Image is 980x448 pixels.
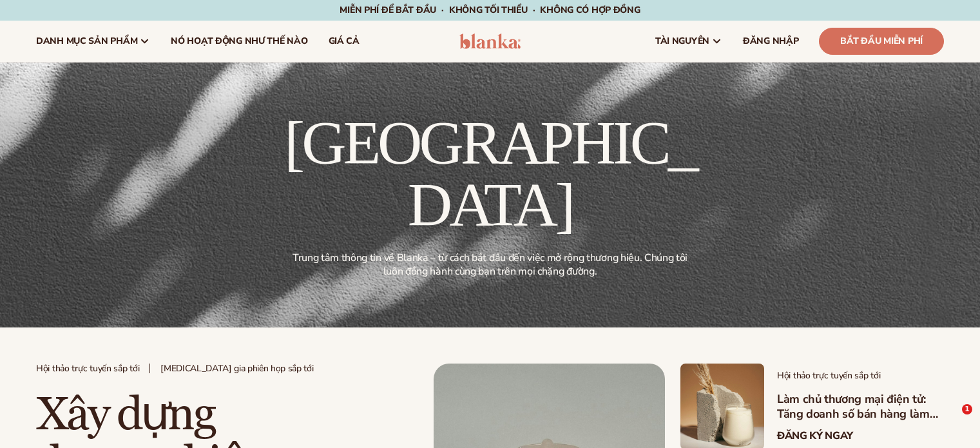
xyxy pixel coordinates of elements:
a: danh mục sản phẩm [26,21,160,62]
font: ĐĂNG NHẬP [743,35,798,47]
img: biểu trưng [459,34,521,49]
font: Trung tâm thông tin về Blanka – từ cách bắt đầu đến việc mở rộng thương hiệu. Chúng tôi luôn đồng... [293,251,687,278]
font: KHÔNG tối thiểu [449,4,528,16]
font: tài nguyên [655,35,709,47]
font: Hội thảo trực tuyến sắp tới [777,369,880,382]
font: KHÔNG có hợp đồng [540,4,640,16]
font: Bắt đầu miễn phí [840,35,923,47]
font: · [441,4,444,16]
font: 1 [965,405,970,413]
font: Làm chủ thương mại điện tử: Tăng doanh số bán hàng làm đẹp và chăm sóc sức khỏe [777,391,938,437]
font: danh mục sản phẩm [36,35,137,47]
font: Nó hoạt động như thế nào [171,35,307,47]
font: giá cả [329,35,360,47]
a: ĐĂNG NHẬP [733,21,809,62]
iframe: Trò chuyện trực tiếp qua intercom [936,404,966,435]
a: giá cả [318,21,370,62]
a: Bắt đầu miễn phí [819,28,944,55]
a: Đăng ký ngay [777,430,853,442]
a: tài nguyên [645,21,733,62]
font: Đăng ký ngay [777,429,853,443]
font: Hội thảo trực tuyến sắp tới [36,362,139,375]
a: Nó hoạt động như thế nào [160,21,318,62]
font: · [533,4,535,16]
font: [GEOGRAPHIC_DATA] [284,108,696,239]
font: Miễn phí để bắt đầu [340,4,436,16]
font: [MEDICAL_DATA] gia phiên họp sắp tới [160,362,313,375]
